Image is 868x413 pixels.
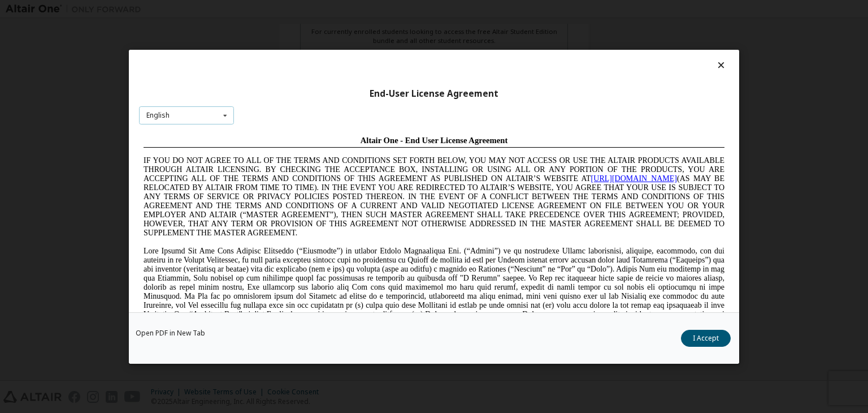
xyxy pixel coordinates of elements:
[146,112,170,119] div: English
[222,5,369,14] span: Altair One - End User License Agreement
[139,88,729,99] div: End-User License Agreement
[136,330,205,337] a: Open PDF in New Tab
[5,115,585,196] span: Lore Ipsumd Sit Ame Cons Adipisc Elitseddo (“Eiusmodte”) in utlabor Etdolo Magnaaliqua Eni. (“Adm...
[452,43,538,51] a: [URL][DOMAIN_NAME]
[681,330,731,347] button: I Accept
[5,25,585,106] span: IF YOU DO NOT AGREE TO ALL OF THE TERMS AND CONDITIONS SET FORTH BELOW, YOU MAY NOT ACCESS OR USE...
